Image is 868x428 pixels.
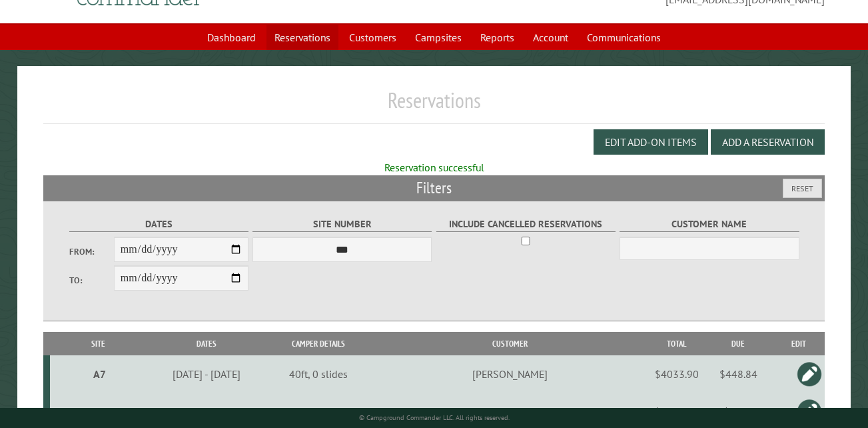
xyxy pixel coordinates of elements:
th: Dates [147,332,266,355]
button: Edit Add-on Items [594,129,708,155]
a: Dashboard [199,25,264,50]
h2: Filters [43,175,825,201]
th: Site [50,332,147,355]
div: A7 [55,367,144,381]
a: Reservations [266,25,338,50]
td: [PERSON_NAME] [370,355,650,393]
a: Communications [579,25,669,50]
label: To: [69,274,114,287]
label: Customer Name [620,217,799,232]
th: Customer [370,332,650,355]
button: Reset [783,179,822,198]
th: Due [703,332,773,355]
label: Dates [69,217,248,232]
a: Campsites [407,25,470,50]
button: Add a Reservation [711,129,825,155]
td: 40ft, 0 slides [266,355,370,393]
label: Site Number [252,217,432,232]
td: $4033.90 [650,355,703,393]
a: Reports [472,25,522,50]
a: Account [525,25,576,50]
div: A4 [55,405,144,418]
label: From: [69,245,114,258]
a: Customers [341,25,404,50]
label: Include Cancelled Reservations [436,217,616,232]
small: © Campground Commander LLC. All rights reserved. [359,413,510,422]
th: Edit [773,332,825,355]
th: Camper Details [266,332,370,355]
th: Total [650,332,703,355]
td: $448.84 [703,355,773,393]
div: Reservation successful [43,160,825,175]
div: [DATE] - [DATE] [149,405,264,418]
h1: Reservations [43,87,825,124]
div: [DATE] - [DATE] [149,367,264,381]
